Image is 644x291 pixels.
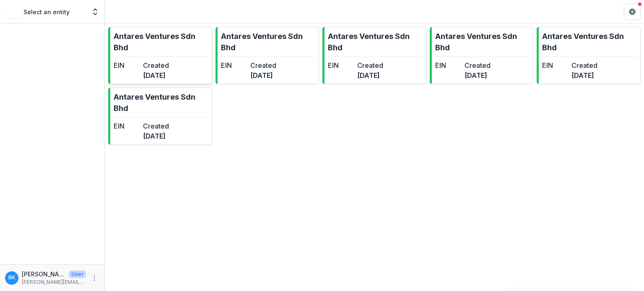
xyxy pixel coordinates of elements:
[250,60,276,70] dt: Created
[143,131,169,141] dd: [DATE]
[328,31,423,53] p: Antares Ventures Sdn Bhd
[114,121,140,131] dt: EIN
[430,27,534,84] a: Antares Ventures Sdn BhdEINCreated[DATE]
[435,31,530,53] p: Antares Ventures Sdn Bhd
[221,60,247,70] dt: EIN
[22,278,86,286] p: [PERSON_NAME][EMAIL_ADDRESS][DOMAIN_NAME]
[435,60,461,70] dt: EIN
[143,121,169,131] dt: Created
[542,31,637,53] p: Antares Ventures Sdn Bhd
[357,60,383,70] dt: Created
[143,60,169,70] dt: Created
[89,3,101,20] button: Open entity switcher
[89,273,99,283] button: More
[108,88,212,145] a: Antares Ventures Sdn BhdEINCreated[DATE]
[624,3,641,20] button: Get Help
[143,70,169,80] dd: [DATE]
[7,5,20,18] img: Select an entity
[571,60,597,70] dt: Created
[22,270,65,278] p: [PERSON_NAME]
[542,60,568,70] dt: EIN
[108,27,212,84] a: Antares Ventures Sdn BhdEINCreated[DATE]
[114,60,140,70] dt: EIN
[8,275,15,281] div: Brendan Kon
[465,60,491,70] dt: Created
[221,31,316,53] p: Antares Ventures Sdn Bhd
[114,91,208,114] p: Antares Ventures Sdn Bhd
[216,27,319,84] a: Antares Ventures Sdn BhdEINCreated[DATE]
[114,31,208,53] p: Antares Ventures Sdn Bhd
[357,70,383,80] dd: [DATE]
[23,8,70,16] p: Select an entity
[250,70,276,80] dd: [DATE]
[322,27,426,84] a: Antares Ventures Sdn BhdEINCreated[DATE]
[571,70,597,80] dd: [DATE]
[69,270,86,278] p: User
[465,70,491,80] dd: [DATE]
[537,27,641,84] a: Antares Ventures Sdn BhdEINCreated[DATE]
[328,60,354,70] dt: EIN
